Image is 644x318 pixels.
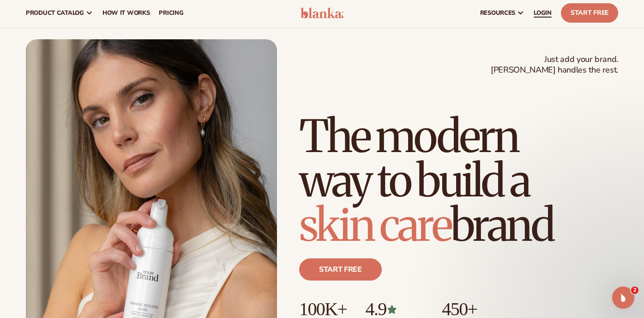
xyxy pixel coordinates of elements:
span: product catalog [26,9,84,17]
a: Start Free [561,3,618,23]
a: Start free [299,258,382,281]
span: Just add your brand. [PERSON_NAME] handles the rest. [491,54,618,76]
span: resources [480,9,515,17]
span: How It Works [102,9,150,17]
h1: The modern way to build a brand [299,114,618,247]
img: logo [301,7,344,18]
span: skin care [299,197,451,253]
iframe: Intercom live chat [612,287,634,309]
span: LOGIN [534,9,552,17]
span: pricing [159,9,183,17]
iframe: Intercom notifications message [459,217,644,284]
span: 2 [631,287,638,294]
